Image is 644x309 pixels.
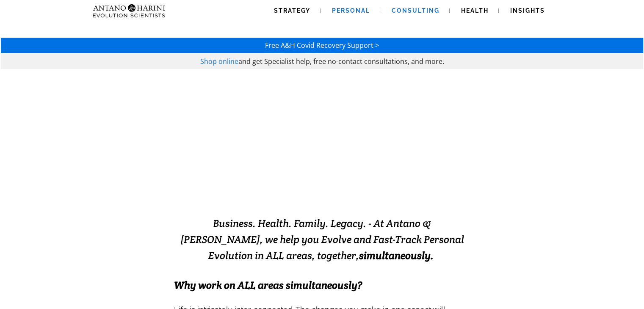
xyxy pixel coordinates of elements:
[510,7,545,14] span: Insights
[180,217,464,262] span: Business. Health. Family. Legacy. - At Antano & [PERSON_NAME], we help you Evolve and Fast-Track ...
[174,279,362,292] span: Why work on ALL areas simultaneously?
[265,41,379,50] a: Free A&H Covid Recovery Support >
[238,57,444,66] span: and get Specialist help, free no-contact consultations, and more.
[221,177,310,197] strong: EVOLVING
[359,249,434,262] b: simultaneously.
[274,7,310,14] span: Strategy
[332,7,370,14] span: Personal
[392,7,439,14] span: Consulting
[310,177,423,197] strong: EXCELLENCE
[200,57,238,66] a: Shop online
[461,7,489,14] span: Health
